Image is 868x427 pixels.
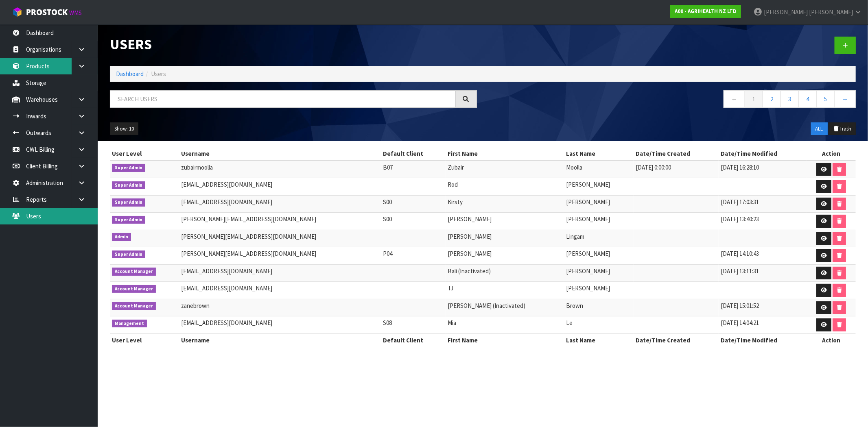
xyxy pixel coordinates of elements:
[446,333,564,346] th: First Name
[446,316,564,334] td: Mia
[724,90,745,108] a: ←
[446,147,564,160] th: First Name
[719,333,807,346] th: Date/Time Modified
[719,195,807,213] td: [DATE] 17:03:31
[564,247,634,265] td: [PERSON_NAME]
[110,122,138,135] button: Show: 10
[564,282,634,299] td: [PERSON_NAME]
[179,195,381,213] td: [EMAIL_ADDRESS][DOMAIN_NAME]
[179,213,381,230] td: [PERSON_NAME][EMAIL_ADDRESS][DOMAIN_NAME]
[816,90,835,108] a: 5
[112,268,156,276] span: Account Manager
[446,195,564,213] td: Kirsty
[446,264,564,282] td: Bali (Inactivated)
[811,122,828,135] button: ALL
[719,161,807,178] td: [DATE] 16:28:10
[719,147,807,160] th: Date/Time Modified
[381,213,446,230] td: S00
[179,161,381,178] td: zubairmoolla
[489,90,856,110] nav: Page navigation
[670,5,741,18] a: A00 - AGRIHEALTH NZ LTD
[151,70,166,78] span: Users
[798,90,817,108] a: 4
[446,247,564,265] td: [PERSON_NAME]
[807,333,856,346] th: Action
[719,247,807,265] td: [DATE] 14:10:43
[110,147,179,160] th: User Level
[69,9,82,17] small: WMS
[179,230,381,247] td: [PERSON_NAME][EMAIL_ADDRESS][DOMAIN_NAME]
[26,7,68,17] span: ProStock
[112,233,131,241] span: Admin
[179,316,381,334] td: [EMAIL_ADDRESS][DOMAIN_NAME]
[179,147,381,160] th: Username
[112,181,145,190] span: Super Admin
[179,282,381,299] td: [EMAIL_ADDRESS][DOMAIN_NAME]
[719,316,807,334] td: [DATE] 14:04:21
[112,251,145,259] span: Super Admin
[719,299,807,316] td: [DATE] 15:01:52
[675,8,737,15] strong: A00 - AGRIHEALTH NZ LTD
[564,333,634,346] th: Last Name
[719,213,807,230] td: [DATE] 13:40:23
[116,70,144,78] a: Dashboard
[446,282,564,299] td: TJ
[112,302,156,310] span: Account Manager
[179,247,381,265] td: [PERSON_NAME][EMAIL_ADDRESS][DOMAIN_NAME]
[179,178,381,196] td: [EMAIL_ADDRESS][DOMAIN_NAME]
[807,147,856,160] th: Action
[179,333,381,346] th: Username
[112,285,156,293] span: Account Manager
[112,320,147,328] span: Management
[446,299,564,316] td: [PERSON_NAME] (Inactivated)
[381,195,446,213] td: S00
[446,213,564,230] td: [PERSON_NAME]
[781,90,799,108] a: 3
[829,122,856,135] button: Trash
[381,247,446,265] td: P04
[745,90,763,108] a: 1
[112,198,145,207] span: Super Admin
[446,178,564,196] td: Rod
[446,230,564,247] td: [PERSON_NAME]
[446,161,564,178] td: Zubair
[381,316,446,334] td: S08
[564,178,634,196] td: [PERSON_NAME]
[564,299,634,316] td: Brown
[564,316,634,334] td: Le
[381,147,446,160] th: Default Client
[381,333,446,346] th: Default Client
[564,195,634,213] td: [PERSON_NAME]
[764,8,808,16] span: [PERSON_NAME]
[12,7,22,17] img: cube-alt.png
[809,8,853,16] span: [PERSON_NAME]
[110,37,477,52] h1: Users
[179,264,381,282] td: [EMAIL_ADDRESS][DOMAIN_NAME]
[564,213,634,230] td: [PERSON_NAME]
[110,90,456,108] input: Search users
[564,230,634,247] td: Lingam
[634,161,719,178] td: [DATE] 0:00:00
[112,216,145,224] span: Super Admin
[834,90,856,108] a: →
[564,264,634,282] td: [PERSON_NAME]
[564,161,634,178] td: Moolla
[564,147,634,160] th: Last Name
[381,161,446,178] td: B07
[634,147,719,160] th: Date/Time Created
[110,333,179,346] th: User Level
[719,264,807,282] td: [DATE] 13:11:31
[634,333,719,346] th: Date/Time Created
[179,299,381,316] td: zanebrown
[112,164,145,172] span: Super Admin
[763,90,781,108] a: 2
